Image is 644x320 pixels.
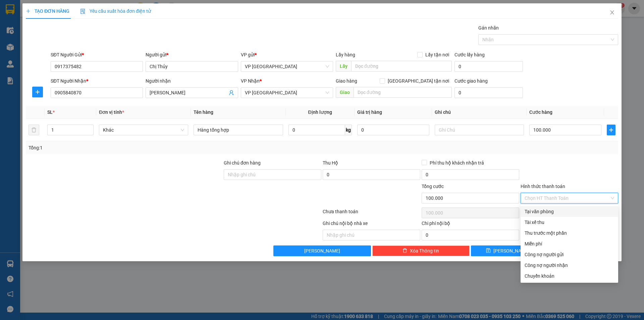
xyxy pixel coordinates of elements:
img: logo [4,19,27,52]
div: Chi phí nội bộ [422,220,519,230]
input: Nhập ghi chú [323,230,420,240]
span: Lấy hàng [336,52,355,57]
span: Giá trị hàng [357,109,382,115]
strong: CHUYỂN PHÁT NHANH HK BUSLINES [38,5,84,27]
th: Ghi chú [432,106,527,119]
span: Tổng cước [422,184,444,189]
span: Giao hàng [336,78,357,84]
div: Thu trước một phần [525,229,614,237]
div: Tổng: 1 [29,144,249,151]
span: Phí thu hộ khách nhận trả [427,159,487,167]
label: Hình thức thanh toán [521,184,565,189]
span: plus [26,9,31,13]
div: Tài xế thu [525,219,614,226]
span: kg [345,125,352,135]
span: VP Nhận [241,78,260,84]
span: NB1208250057 [95,35,135,42]
span: close [609,10,615,15]
input: Ghi chú đơn hàng [224,169,321,180]
input: Ghi Chú [435,125,524,135]
input: 0 [357,125,429,135]
button: delete [29,125,39,135]
span: [GEOGRAPHIC_DATA] tận nơi [385,77,452,85]
button: save[PERSON_NAME] [471,245,544,256]
span: save [486,248,491,254]
label: Cước giao hàng [454,78,488,84]
input: Cước lấy hàng [454,61,523,72]
span: SL [47,109,53,115]
span: plus [607,127,615,133]
input: VD: Bàn, Ghế [194,125,283,135]
span: plus [33,89,43,95]
span: Thu Hộ [323,160,338,166]
div: Ghi chú nội bộ nhà xe [323,220,420,230]
span: Xóa Thông tin [410,247,439,255]
div: Công nợ người nhận [525,262,614,269]
label: Ghi chú đơn hàng [224,160,261,166]
div: Cước gửi hàng sẽ được ghi vào công nợ của người nhận [521,260,618,271]
span: Định lượng [308,109,332,115]
span: Yêu cầu xuất hóa đơn điện tử [80,8,151,14]
span: user-add [229,90,234,95]
div: Người gửi [146,51,238,58]
span: Lấy [336,61,351,72]
button: plus [607,125,615,135]
span: delete [402,248,407,254]
input: Cước giao hàng [454,87,523,98]
span: TẠO ĐƠN HÀNG [26,8,69,14]
button: Close [603,3,622,22]
div: Chưa thanh toán [322,208,421,220]
span: Lấy tận nơi [423,51,452,58]
div: Miễn phí [525,240,614,247]
div: Tại văn phòng [525,208,614,215]
label: Gán nhãn [478,25,499,31]
input: Dọc đường [351,61,452,72]
span: VP Ninh Bình [245,61,329,72]
label: Cước lấy hàng [454,52,485,57]
div: VP gửi [241,51,333,58]
div: SĐT Người Nhận [51,77,143,85]
img: icon [80,9,86,14]
button: deleteXóa Thông tin [372,245,470,256]
span: Đơn vị tính [99,109,124,115]
span: SAPA, LÀO CAI ↔ [GEOGRAPHIC_DATA] [35,29,87,50]
span: Cước hàng [529,109,552,115]
div: SĐT Người Gửi [51,51,143,58]
span: [PERSON_NAME] [493,247,529,255]
span: [PERSON_NAME] [304,247,340,255]
button: [PERSON_NAME] [273,245,371,256]
span: Khác [103,125,184,135]
div: Công nợ người gửi [525,251,614,258]
span: VP Đà Nẵng [245,88,329,98]
span: ↔ [GEOGRAPHIC_DATA] [37,39,88,50]
div: Người nhận [146,77,238,85]
button: plus [32,87,43,97]
div: Chuyển khoản [525,272,614,280]
span: Giao [336,87,354,98]
span: Tên hàng [194,109,213,115]
input: Dọc đường [354,87,452,98]
div: Cước gửi hàng sẽ được ghi vào công nợ của người gửi [521,249,618,260]
span: ↔ [GEOGRAPHIC_DATA] [35,34,87,50]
